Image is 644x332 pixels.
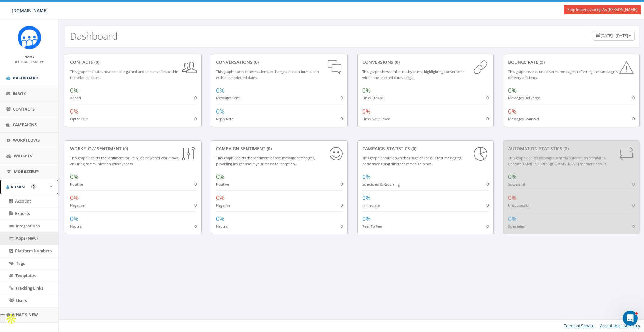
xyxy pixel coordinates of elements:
[70,69,178,80] small: This graph indicates new contacts gained and unsubscribes within the selected dates.
[5,313,18,325] img: Apollo
[632,116,635,122] span: 0
[15,285,43,291] span: Tracking Links
[194,202,197,208] span: 0
[13,91,26,96] span: Inbox
[362,155,461,166] small: This graph breaks down the usage of various text messaging performed using different campaign types.
[70,224,82,229] small: Neutral
[216,95,240,100] small: Messages Sent
[362,173,371,181] span: 0%
[216,59,342,65] div: conversations
[362,59,489,65] div: conversions
[70,194,79,202] span: 0%
[486,95,489,101] span: 0
[341,95,343,101] span: 0
[14,169,39,174] span: MobilizeU™
[70,95,81,100] small: Added
[508,173,517,181] span: 0%
[562,145,569,151] span: (0)
[31,184,36,189] button: Open In-App Guide
[70,155,179,166] small: This graph depicts the sentiment for RallyBot-powered workflows, ensuring communication effective...
[70,215,79,223] span: 0%
[216,69,319,80] small: This graph tracks conversations, exchanged in each interaction within the selected dates.
[216,117,233,121] small: Reply Rate
[18,26,41,49] img: Rally_Corp_Icon.png
[341,181,343,187] span: 0
[194,95,197,101] span: 0
[393,59,400,65] span: (0)
[632,181,635,187] span: 0
[508,145,635,152] div: Automation Statistics
[362,194,371,202] span: 0%
[538,59,545,65] span: (0)
[70,117,88,121] small: Opted Out
[194,223,197,229] span: 0
[216,182,229,187] small: Positive
[15,273,36,278] span: Templates
[70,107,79,116] span: 0%
[362,95,383,100] small: Links Clicked
[16,260,25,266] span: Tags
[623,311,638,326] iframe: Intercom live chat
[14,153,32,159] span: Widgets
[410,145,416,151] span: (0)
[486,223,489,229] span: 0
[486,202,489,208] span: 0
[70,203,84,208] small: Negative
[600,323,640,329] a: Acceptable Use Policy
[508,215,517,223] span: 0%
[564,5,641,14] a: Stop Impersonating As [PERSON_NAME]
[216,155,315,166] small: This graph depicts the sentiment of text message campaigns, providing insight about your message ...
[362,145,489,152] div: Campaign Statistics
[13,106,35,112] span: Contacts
[216,86,225,95] span: 0%
[15,198,31,204] span: Account
[15,210,30,216] span: Exports
[508,86,517,95] span: 0%
[508,182,525,187] small: Successful
[70,59,197,65] div: contacts
[16,235,38,241] span: Apps (New)
[486,181,489,187] span: 0
[70,31,118,41] h2: Dashboard
[12,8,48,14] span: [DOMAIN_NAME]
[508,117,539,121] small: Messages Bounced
[15,248,52,253] span: Platform Numbers
[632,202,635,208] span: 0
[486,116,489,122] span: 0
[564,323,594,329] a: Terms of Service
[508,59,635,65] div: Bounce Rate
[508,203,529,208] small: Unsuccessful
[508,194,517,202] span: 0%
[13,122,37,128] span: Campaigns
[253,59,259,65] span: (0)
[265,145,272,151] span: (0)
[216,203,230,208] small: Negative
[362,215,371,223] span: 0%
[216,107,225,116] span: 0%
[70,182,83,187] small: Positive
[632,95,635,101] span: 0
[216,194,225,202] span: 0%
[362,69,464,80] small: This graph shows link clicks by users, highlighting conversions within the selected dates range.
[216,224,228,229] small: Neutral
[508,95,540,100] small: Messages Delivered
[70,173,79,181] span: 0%
[15,59,44,64] small: [PERSON_NAME]
[216,173,225,181] span: 0%
[508,107,517,116] span: 0%
[362,86,371,95] span: 0%
[508,224,525,229] small: Scheduled
[362,107,371,116] span: 0%
[93,59,99,65] span: (0)
[13,137,40,143] span: Workflows
[341,223,343,229] span: 0
[362,224,383,229] small: Peer To Peer
[16,223,40,229] span: Integrations
[70,145,197,152] div: Workflow Sentiment
[194,116,197,122] span: 0
[216,215,225,223] span: 0%
[508,69,618,80] small: This graph reveals undelivered messages, reflecting the campaign's delivery efficiency.
[362,117,390,121] small: Links Not Clicked
[341,116,343,122] span: 0
[12,312,38,318] span: What's New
